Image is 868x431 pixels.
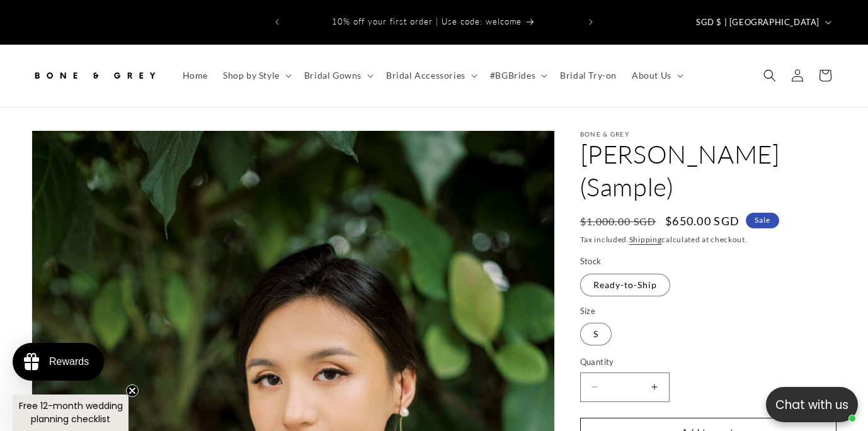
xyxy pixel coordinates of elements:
legend: Size [580,305,597,318]
a: Bridal Try-on [552,62,624,89]
summary: Search [756,62,784,89]
div: Tax included. calculated at checkout. [580,233,837,246]
a: Home [175,62,215,89]
span: 10% off your first order | Use code: welcome [332,16,522,26]
span: Bridal Gowns [304,70,362,81]
span: Bridal Try-on [560,70,617,81]
span: Free 12-month wedding planning checklist [19,400,123,425]
summary: Shop by Style [215,62,297,89]
button: Close teaser [126,384,139,397]
summary: Bridal Accessories [379,62,483,89]
summary: About Us [624,62,688,89]
legend: Stock [580,255,603,268]
p: Bone & Grey [580,130,837,138]
span: Shop by Style [223,70,280,81]
p: Chat with us [766,396,858,414]
span: #BGBrides [490,70,535,81]
label: S [580,323,612,345]
span: SGD $ | [GEOGRAPHIC_DATA] [696,16,819,29]
div: Rewards [49,356,89,367]
summary: #BGBrides [483,62,552,89]
span: About Us [632,70,671,81]
summary: Bridal Gowns [297,62,379,89]
label: Ready-to-Ship [580,274,670,296]
img: Bone and Grey Bridal [31,62,157,89]
s: $1,000.00 SGD [580,214,656,229]
button: SGD $ | [GEOGRAPHIC_DATA] [688,10,837,34]
div: Free 12-month wedding planning checklistClose teaser [13,395,128,431]
button: Previous announcement [263,10,291,34]
a: Shipping [629,235,662,244]
span: Sale [746,213,779,228]
h1: [PERSON_NAME] (Sample) [580,138,837,203]
button: Next announcement [577,10,605,34]
span: $650.00 SGD [665,213,740,230]
button: Open chatbox [766,387,858,422]
a: Bone and Grey Bridal [27,57,163,94]
label: Quantity [580,356,837,369]
span: Home [183,70,208,81]
span: Bridal Accessories [386,70,465,81]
